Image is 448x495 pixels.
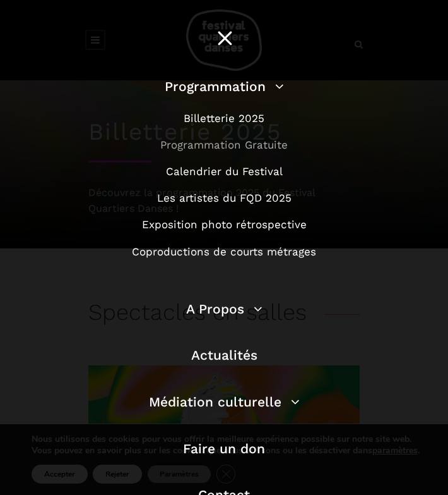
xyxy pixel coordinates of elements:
[160,138,288,151] a: Programmation Gratuite
[166,165,283,178] a: Calendrier du Festival
[191,347,257,363] a: Actualités
[157,192,292,204] a: Les artistes du FQD 2025
[132,245,316,258] a: Coproductions de courts métrages
[184,112,264,125] a: Billetterie 2025
[165,78,284,94] a: Programmation
[149,394,300,410] a: Médiation culturelle
[142,218,307,231] a: Exposition photo rétrospective
[186,301,262,317] a: A Propos
[183,441,265,456] a: Faire un don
